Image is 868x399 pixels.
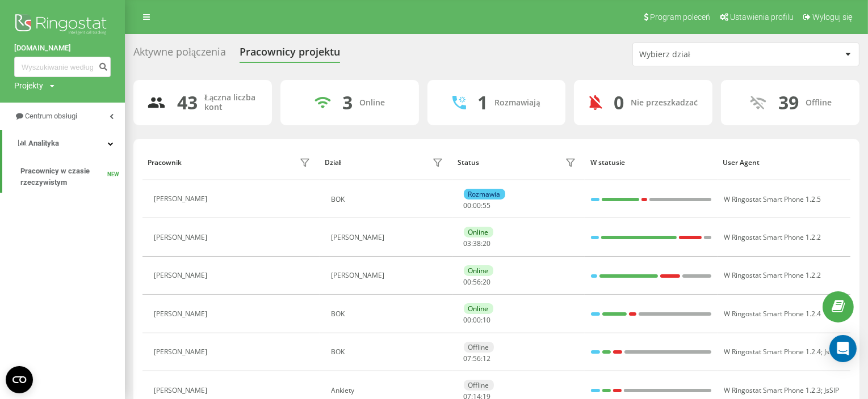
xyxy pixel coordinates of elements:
div: Open Intercom Messenger [829,335,857,362]
input: Wyszukiwanie według numeru [14,57,111,77]
span: 38 [473,239,481,248]
div: [PERSON_NAME] [154,310,210,318]
div: Online [359,98,385,108]
div: Rozmawiają [494,98,540,108]
span: W Ringostat Smart Phone 1.2.3 [724,385,821,395]
div: Online [464,265,493,276]
div: Offline [464,342,494,353]
div: Rozmawia [464,189,505,199]
span: W Ringostat Smart Phone 1.2.4 [724,309,821,319]
div: Projekty [14,80,43,91]
span: W Ringostat Smart Phone 1.2.4 [724,347,821,356]
div: [PERSON_NAME] [331,234,446,241]
span: 00 [464,201,472,210]
div: : : [464,240,491,248]
span: Program poleceń [650,12,710,22]
span: 56 [473,354,481,363]
span: W Ringostat Smart Phone 1.2.2 [724,270,821,280]
div: [PERSON_NAME] [331,271,446,279]
a: [DOMAIN_NAME] [14,43,111,54]
span: Pracownicy w czasie rzeczywistym [20,165,107,188]
div: Offline [464,380,494,390]
div: : : [464,355,491,363]
div: [PERSON_NAME] [154,195,210,203]
a: Analityka [2,130,125,157]
span: JsSIP [824,385,839,395]
div: Dział [325,159,341,167]
div: [PERSON_NAME] [154,387,210,394]
div: 0 [614,92,624,113]
img: Ringostat logo [14,11,111,40]
span: 20 [483,239,491,248]
span: W Ringostat Smart Phone 1.2.5 [724,194,821,204]
div: Status [458,159,479,167]
div: Łączna liczba kont [204,93,258,112]
div: Online [464,227,493,237]
div: 39 [779,92,799,113]
div: [PERSON_NAME] [154,271,210,279]
div: 43 [177,92,198,113]
div: [PERSON_NAME] [154,234,210,241]
div: Pracownik [148,159,182,167]
span: 55 [483,201,491,210]
div: : : [464,202,491,210]
button: Open CMP widget [6,366,33,393]
div: Nie przeszkadzać [631,98,698,108]
div: : : [464,316,491,324]
span: 10 [483,315,491,325]
span: 00 [473,201,481,210]
span: 03 [464,239,472,248]
div: 1 [477,92,488,113]
span: 00 [473,315,481,325]
div: 3 [342,92,353,113]
span: JsSIP [824,347,839,356]
span: 56 [473,277,481,287]
div: W statusie [590,159,712,167]
div: Online [464,303,493,314]
span: 12 [483,354,491,363]
div: Ankiety [331,387,446,394]
div: Wybierz dział [639,50,775,60]
span: 00 [464,315,472,325]
div: BOK [331,310,446,318]
span: 20 [483,277,491,287]
div: BOK [331,348,446,356]
span: W Ringostat Smart Phone 1.2.2 [724,232,821,242]
div: : : [464,278,491,286]
div: Offline [806,98,832,108]
div: BOK [331,196,446,203]
div: User Agent [723,159,845,167]
span: Ustawienia profilu [730,12,794,22]
div: [PERSON_NAME] [154,348,210,356]
span: Wyloguj się [812,12,853,22]
div: Pracownicy projektu [240,46,340,63]
span: Analityka [28,139,59,147]
div: Aktywne połączenia [133,46,226,63]
span: Centrum obsługi [25,112,77,120]
a: Pracownicy w czasie rzeczywistymNEW [20,161,125,193]
span: 00 [464,277,472,287]
span: 07 [464,354,472,363]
